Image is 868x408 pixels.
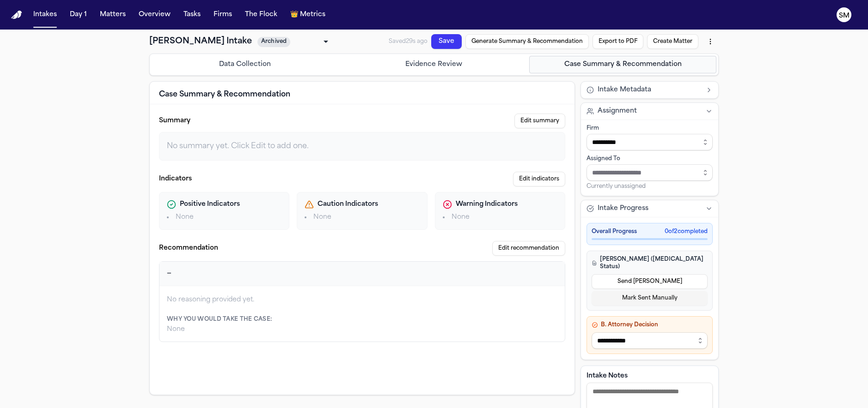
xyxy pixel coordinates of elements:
[587,372,713,381] label: Intake Notes
[587,183,646,190] span: Currently unassigned
[592,228,637,235] span: Overall Progress
[159,172,565,230] section: Indicators
[159,241,565,342] section: Recommendation
[159,174,192,184] label: Indicators
[167,326,185,333] span: None
[465,34,589,49] button: Generate Summary & Recommendation
[152,56,716,73] nav: Intake steps
[598,85,651,95] span: Intake Metadata
[318,200,378,209] span: Caution Indicators
[665,228,708,235] span: 0 of 2 completed
[514,114,565,128] button: Edit summary
[587,125,713,132] div: Firm
[592,291,708,306] button: Mark Sent Manually
[529,56,716,73] button: Go to Case Summary & Recommendation step
[159,89,290,100] h2: Case Summary & Recommendation
[647,34,698,49] button: Create Matter
[159,114,565,161] section: Case summary
[581,82,718,98] button: Intake Metadata
[598,204,648,213] span: Intake Progress
[587,134,713,150] input: Select firm
[431,34,462,49] button: Save
[593,34,643,49] button: Export to PDF
[66,6,91,23] button: Day 1
[341,56,528,73] button: Go to Evidence Review step
[492,241,565,256] button: Edit recommendation
[702,33,719,50] button: More actions
[456,200,518,209] span: Warning Indicators
[443,213,557,222] li: None
[152,56,339,73] button: Go to Data Collection step
[167,269,171,278] div: —
[587,164,713,181] input: Assign to staff member
[167,143,309,150] span: No summary yet. Click Edit to add one.
[257,37,290,47] span: Archived
[30,6,61,23] button: Intakes
[241,6,281,23] button: The Flock
[210,6,236,23] button: Firms
[592,256,708,270] h4: [PERSON_NAME] ([MEDICAL_DATA] Status)
[96,6,129,23] button: Matters
[287,6,329,23] button: crownMetrics
[167,213,281,222] li: None
[11,11,22,19] img: Finch Logo
[513,172,565,186] button: Edit indicators
[159,244,218,253] label: Recommendation
[257,35,331,48] div: Update intake status
[587,155,713,162] div: Assigned To
[167,296,254,303] span: No reasoning provided yet.
[180,6,204,23] button: Tasks
[389,39,428,44] span: Saved 29s ago
[592,274,708,289] button: Send [PERSON_NAME]
[305,213,419,222] li: None
[11,11,22,19] a: Home
[592,321,708,329] h4: B. Attorney Decision
[581,103,718,120] button: Assignment
[135,6,174,23] button: Overview
[598,107,637,116] span: Assignment
[149,35,252,48] h1: [PERSON_NAME] Intake
[581,200,718,217] button: Intake Progress
[159,116,190,126] label: Summary
[180,200,240,209] span: Positive Indicators
[167,316,557,323] div: Why you would take the case:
